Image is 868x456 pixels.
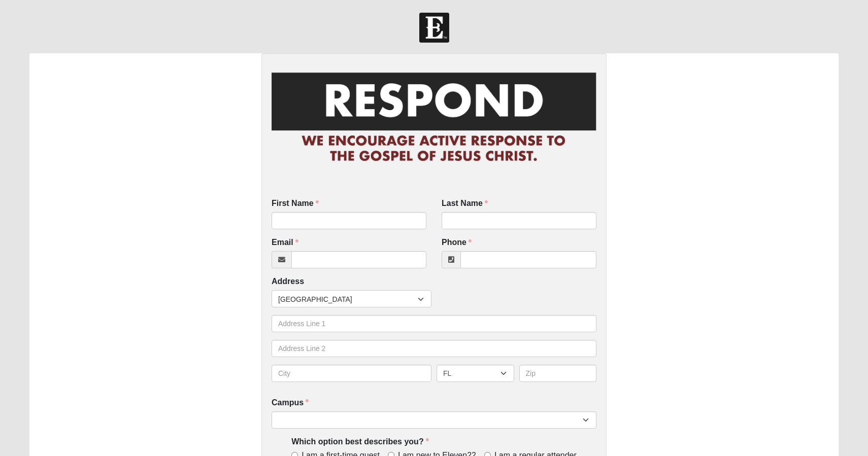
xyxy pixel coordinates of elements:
[272,315,596,332] input: Address Line 1
[272,198,319,209] label: First Name
[291,436,428,448] label: Which option best describes you?
[278,291,418,308] span: [GEOGRAPHIC_DATA]
[272,63,596,172] img: RespondCardHeader.png
[419,13,449,43] img: Church of Eleven22 Logo
[272,397,309,409] label: Campus
[442,198,488,209] label: Last Name
[272,276,304,288] label: Address
[272,340,596,357] input: Address Line 2
[442,237,472,249] label: Phone
[272,365,431,382] input: City
[272,237,298,249] label: Email
[519,365,597,382] input: Zip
